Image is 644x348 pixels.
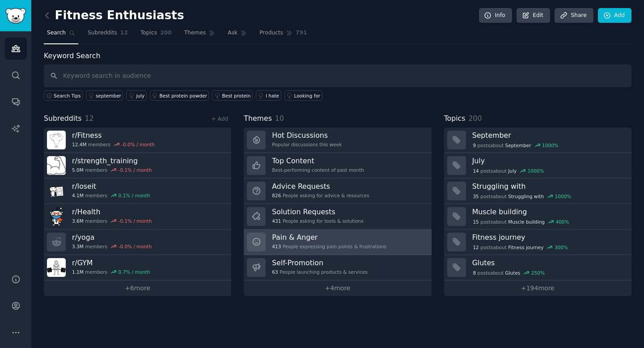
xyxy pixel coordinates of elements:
[266,93,279,99] div: I hate
[473,219,479,225] span: 15
[44,229,231,255] a: r/yoga3.3Mmembers-0.0% / month
[505,142,531,149] span: September
[272,269,278,275] span: 63
[85,114,94,123] span: 12
[272,182,369,191] h3: Advice Requests
[44,90,83,101] button: Search Tips
[137,26,175,44] a: Topics200
[531,270,545,276] div: 250 %
[256,90,281,101] a: I hate
[184,29,206,37] span: Themes
[472,192,572,200] div: post s about
[160,29,172,37] span: 200
[444,255,631,280] a: Glutes8postsaboutGlutes250%
[272,167,364,173] div: Best-performing content of past month
[508,219,545,225] span: Muscle building
[598,8,631,23] a: Add
[508,168,517,174] span: July
[212,90,252,101] a: Best protein
[44,64,631,87] input: Keyword search in audience
[244,178,431,204] a: Advice Requests826People asking for advice & resources
[517,8,550,23] a: Edit
[44,204,231,229] a: r/Health3.6Mmembers-0.1% / month
[119,192,150,199] div: 0.1 % / month
[119,243,152,250] div: -0.0 % / month
[472,141,559,149] div: post s about
[468,114,482,123] span: 200
[259,29,283,37] span: Products
[444,280,631,296] a: +194more
[473,193,479,199] span: 35
[181,26,219,44] a: Themes
[555,244,568,250] div: 300 %
[294,93,321,99] div: Looking for
[472,131,625,140] h3: September
[44,51,100,60] label: Keyword Search
[272,243,386,250] div: People expressing pain points & frustrations
[85,26,131,44] a: Subreddits12
[72,192,84,199] span: 4.1M
[244,204,431,229] a: Solution Requests431People asking for tools & solutions
[72,218,84,224] span: 3.6M
[508,244,543,250] span: Fitness journey
[72,141,155,148] div: members
[508,193,544,199] span: Struggling with
[225,26,250,44] a: Ask
[222,93,250,99] div: Best protein
[88,29,117,37] span: Subreddits
[47,207,66,226] img: Health
[72,258,150,267] h3: r/ GYM
[72,233,152,242] h3: r/ yoga
[44,178,231,204] a: r/loseit4.1Mmembers0.1% / month
[272,243,281,250] span: 413
[444,204,631,229] a: Muscle building15postsaboutMuscle building400%
[505,270,521,276] span: Glutes
[126,90,146,101] a: july
[555,8,593,23] a: Share
[479,8,512,23] a: Info
[473,168,479,174] span: 14
[44,255,231,280] a: r/GYM1.1Mmembers0.7% / month
[211,116,228,122] a: + Add
[272,192,369,199] div: People asking for advice & resources
[44,113,82,124] span: Subreddits
[444,153,631,178] a: July14postsaboutJuly1000%
[5,8,26,24] img: GummySearch logo
[72,192,150,199] div: members
[244,280,431,296] a: +4more
[528,168,544,174] div: 1000 %
[472,269,546,277] div: post s about
[472,218,570,226] div: post s about
[44,280,231,296] a: +6more
[275,114,284,123] span: 10
[47,29,66,37] span: Search
[244,113,272,124] span: Themes
[72,269,150,275] div: members
[444,229,631,255] a: Fitness journey12postsaboutFitness journey300%
[472,233,625,242] h3: Fitness journey
[472,243,569,251] div: post s about
[272,269,368,275] div: People launching products & services
[272,233,386,242] h3: Pain & Anger
[473,142,476,149] span: 9
[472,167,545,175] div: post s about
[228,29,237,37] span: Ask
[119,269,150,275] div: 0.7 % / month
[72,269,84,275] span: 1.1M
[284,90,322,101] a: Looking for
[542,142,559,149] div: 1000 %
[472,258,625,267] h3: Glutes
[136,93,144,99] div: july
[472,156,625,166] h3: July
[119,167,152,173] div: -0.1 % / month
[256,26,310,44] a: Products791
[296,29,307,37] span: 791
[47,131,66,149] img: Fitness
[150,90,209,101] a: Best protein powder
[473,270,476,276] span: 8
[444,178,631,204] a: Struggling with35postsaboutStruggling with1000%
[121,141,155,148] div: -0.0 % / month
[272,131,342,140] h3: Hot Discussions
[244,255,431,280] a: Self-Promotion63People launching products & services
[472,207,625,216] h3: Muscle building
